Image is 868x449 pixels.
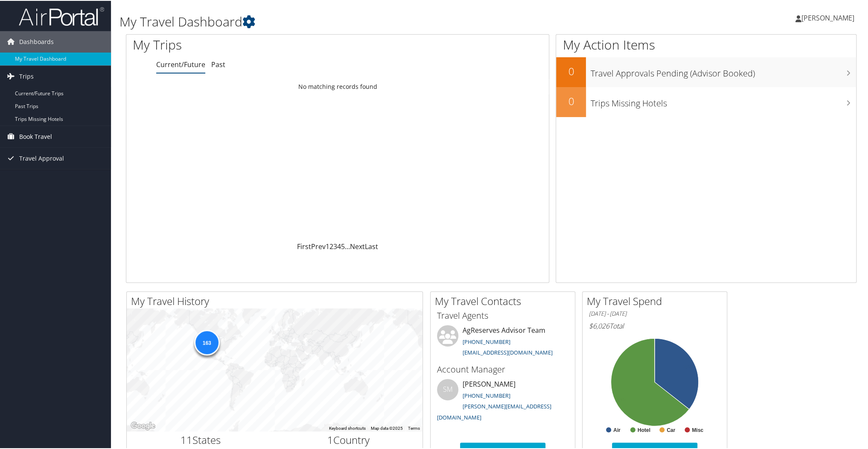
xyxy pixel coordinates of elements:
h6: Total [589,320,720,330]
text: Air [613,426,620,432]
h1: My Action Items [556,35,856,53]
img: airportal-logo.png [19,6,104,26]
img: Google [129,420,157,431]
button: Keyboard shortcuts [329,425,366,431]
h3: Travel Approvals Pending (Advisor Booked) [590,62,856,79]
a: 3 [333,241,337,250]
a: Prev [311,241,326,250]
span: Dashboards [19,30,54,52]
text: Misc [692,426,703,432]
h3: Travel Agents [437,309,568,321]
span: 11 [181,432,192,446]
li: [PERSON_NAME] [433,378,573,424]
li: AgReserves Advisor Team [433,324,573,359]
h3: Account Manager [437,363,568,375]
a: 0Travel Approvals Pending (Advisor Booked) [556,56,856,86]
a: [PERSON_NAME][EMAIL_ADDRESS][DOMAIN_NAME] [437,402,551,420]
h2: My Travel Spend [587,293,727,308]
a: Current/Future [156,59,205,68]
tspan: 0% [651,343,658,348]
h6: [DATE] - [DATE] [589,309,720,317]
h2: States [133,432,268,446]
a: [EMAIL_ADDRESS][DOMAIN_NAME] [463,348,553,355]
a: Terms (opens in new tab) [408,425,420,430]
a: [PERSON_NAME] [795,4,863,30]
text: Hotel [638,426,650,432]
span: [PERSON_NAME] [801,12,854,22]
tspan: 36% [683,364,693,369]
a: [PHONE_NUMBER] [463,337,510,345]
span: Book Travel [19,125,52,147]
div: 163 [194,329,219,355]
a: [PHONE_NUMBER] [463,391,510,399]
h2: 0 [556,63,586,78]
text: Car [667,426,675,432]
span: $6,026 [589,320,609,330]
a: Next [350,241,365,250]
a: 0Trips Missing Hotels [556,86,856,116]
span: Map data ©2025 [371,425,403,430]
h2: Country [281,432,417,446]
a: First [297,241,311,250]
a: Open this area in Google Maps (opens a new window) [129,420,157,431]
a: 4 [337,241,341,250]
span: … [345,241,350,250]
span: Travel Approval [19,147,64,168]
h2: My Travel Contacts [435,293,575,308]
span: Trips [19,65,34,86]
a: Last [365,241,378,250]
td: No matching records found [126,78,549,94]
span: 1 [327,432,333,446]
h3: Trips Missing Hotels [590,92,856,109]
a: 5 [341,241,345,250]
a: 1 [326,241,329,250]
h2: 0 [556,93,586,108]
h1: My Trips [133,35,367,53]
a: 2 [329,241,333,250]
tspan: 64% [616,396,625,402]
a: Past [211,59,225,68]
div: SM [437,378,458,399]
h2: My Travel History [131,293,422,308]
h1: My Travel Dashboard [119,12,615,30]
